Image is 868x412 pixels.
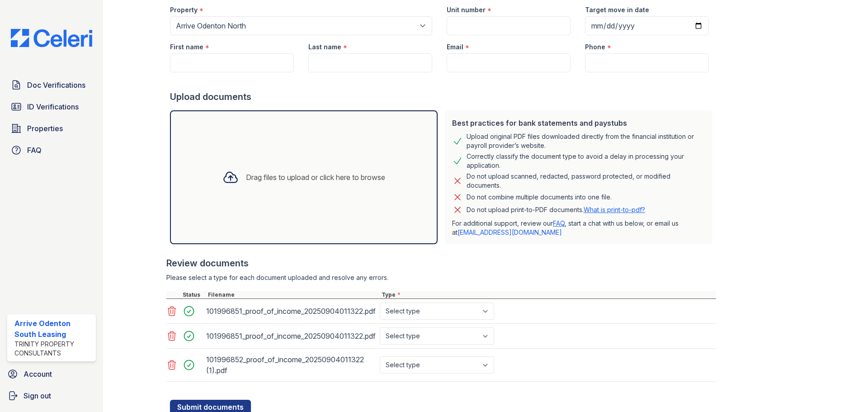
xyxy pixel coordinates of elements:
[380,291,716,298] div: Type
[4,365,99,383] a: Account
[4,29,99,47] img: CE_Logo_Blue-a8612792a0a2168367f1c8372b55b34899dd931a85d93a1a3d3e32e68fde9ad4.png
[166,257,716,270] div: Review documents
[181,291,206,298] div: Status
[447,5,486,14] label: Unit number
[24,390,51,401] span: Sign out
[7,76,96,94] a: Doc Verifications
[166,273,716,282] div: Please select a type for each document uploaded and resolve any errors.
[170,5,198,14] label: Property
[14,340,92,358] div: Trinity Property Consultants
[7,119,96,137] a: Properties
[4,387,99,405] a: Sign out
[467,205,645,214] p: Do not upload print-to-PDF documents.
[458,228,562,236] a: [EMAIL_ADDRESS][DOMAIN_NAME]
[246,172,385,183] div: Drag files to upload or click here to browse
[447,43,463,52] label: Email
[24,369,52,379] span: Account
[584,206,645,213] a: What is print-to-pdf?
[7,98,96,116] a: ID Verifications
[308,43,341,52] label: Last name
[452,219,705,237] p: For additional support, review our , start a chat with us below, or email us at
[585,43,605,52] label: Phone
[14,318,92,340] div: Arrive Odenton South Leasing
[467,152,705,170] div: Correctly classify the document type to avoid a delay in processing your application.
[206,304,376,318] div: 101996851_proof_of_income_20250904011322.pdf
[27,123,63,134] span: Properties
[170,43,203,52] label: First name
[467,132,705,150] div: Upload original PDF files downloaded directly from the financial institution or payroll provider’...
[206,329,376,343] div: 101996851_proof_of_income_20250904011322.pdf
[206,352,376,378] div: 101996852_proof_of_income_20250904011322 (1).pdf
[452,118,705,128] div: Best practices for bank statements and paystubs
[170,90,716,103] div: Upload documents
[27,145,42,156] span: FAQ
[467,192,612,203] div: Do not combine multiple documents into one file.
[553,219,565,227] a: FAQ
[206,291,380,298] div: Filename
[27,80,85,90] span: Doc Verifications
[467,172,705,190] div: Do not upload scanned, redacted, password protected, or modified documents.
[7,141,96,159] a: FAQ
[27,101,79,112] span: ID Verifications
[585,5,649,14] label: Target move in date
